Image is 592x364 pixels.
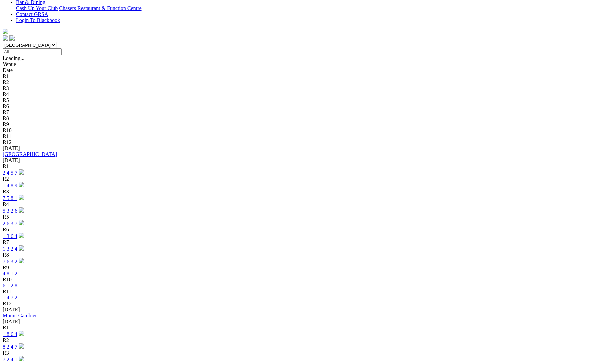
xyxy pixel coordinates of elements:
div: [DATE] [3,319,589,325]
a: 4 8 1 2 [3,271,17,276]
div: Venue [3,61,589,67]
a: Cash Up Your Club [16,5,58,11]
div: R4 [3,201,589,207]
a: 8 2 4 7 [3,344,17,350]
input: Select date [3,48,62,55]
img: facebook.svg [3,35,8,41]
img: play-circle.svg [19,182,24,187]
div: R2 [3,79,589,85]
img: logo-grsa-white.png [3,29,8,34]
a: 1 3 2 4 [3,246,17,252]
a: Mount Gambier [3,313,37,318]
div: R3 [3,85,589,91]
div: R1 [3,163,589,169]
div: R8 [3,115,589,121]
span: Loading... [3,55,24,61]
a: 1 4 7 2 [3,295,17,300]
div: R3 [3,350,589,356]
img: play-circle.svg [19,331,24,336]
img: play-circle.svg [19,220,24,225]
img: play-circle.svg [19,207,24,213]
a: [GEOGRAPHIC_DATA] [3,151,57,157]
div: [DATE] [3,307,589,313]
div: R11 [3,133,589,139]
div: R10 [3,277,589,283]
div: R10 [3,127,589,133]
img: twitter.svg [9,35,15,41]
div: R2 [3,337,589,343]
img: play-circle.svg [19,356,24,361]
a: 7 5 8 1 [3,195,17,201]
a: 6 1 2 8 [3,283,17,288]
div: Date [3,67,589,73]
div: R1 [3,73,589,79]
img: play-circle.svg [19,245,24,251]
div: R6 [3,103,589,109]
img: play-circle.svg [19,343,24,349]
a: 1 4 8 9 [3,183,17,188]
a: 1 3 6 4 [3,233,17,239]
div: R4 [3,91,589,97]
div: [DATE] [3,145,589,151]
div: R8 [3,252,589,258]
div: R12 [3,301,589,307]
div: R3 [3,189,589,195]
div: [DATE] [3,157,589,163]
a: 5 3 2 6 [3,208,17,214]
a: Contact GRSA [16,11,48,17]
div: R2 [3,176,589,182]
a: 7 2 4 1 [3,357,17,362]
div: R5 [3,97,589,103]
div: R7 [3,239,589,245]
img: play-circle.svg [19,258,24,263]
div: R7 [3,109,589,115]
img: play-circle.svg [19,169,24,175]
a: Login To Blackbook [16,17,60,23]
img: play-circle.svg [19,195,24,200]
a: 2 6 3 7 [3,221,17,226]
div: Bar & Dining [16,5,589,11]
div: R11 [3,289,589,295]
div: R6 [3,227,589,233]
div: R12 [3,139,589,145]
a: 2 4 5 7 [3,170,17,176]
a: 7 6 3 2 [3,259,17,264]
div: R1 [3,325,589,331]
a: 1 8 6 4 [3,331,17,337]
div: R9 [3,121,589,127]
a: Chasers Restaurant & Function Centre [59,5,141,11]
div: R5 [3,214,589,220]
img: play-circle.svg [19,233,24,238]
div: R9 [3,265,589,271]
